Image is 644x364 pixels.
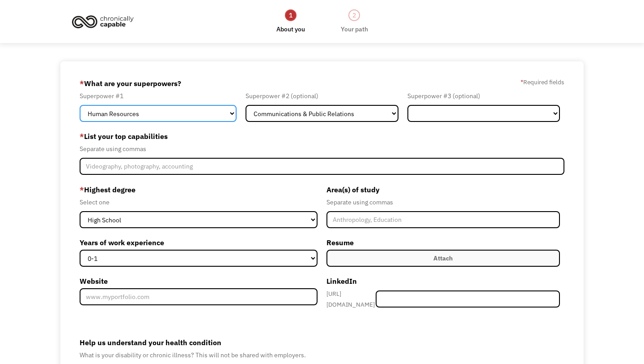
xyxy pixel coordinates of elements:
[80,129,564,143] label: List your top capabilities
[407,91,560,101] div: Superpower #3 (optional)
[80,76,181,91] label: What are your superpowers?
[433,253,453,264] div: Attach
[326,274,560,288] label: LinkedIn
[80,235,318,250] label: Years of work experience
[80,197,318,208] div: Select one
[80,182,318,197] label: Highest degree
[276,24,305,35] div: About you
[80,158,564,175] input: Videography, photography, accounting
[341,9,368,35] a: 2Your path
[80,288,318,305] input: www.myportfolio.com
[326,250,560,267] label: Attach
[326,211,560,228] input: Anthropology, Education
[326,197,560,208] div: Separate using commas
[69,12,136,31] img: Chronically Capable logo
[521,77,564,87] label: Required fields
[341,24,368,35] div: Your path
[276,9,305,35] a: 1About you
[246,91,398,101] div: Superpower #2 (optional)
[326,182,560,197] label: Area(s) of study
[326,288,376,310] div: [URL][DOMAIN_NAME]
[80,335,564,350] label: Help us understand your health condition
[348,9,360,21] div: 2
[80,274,318,288] label: Website
[285,9,297,21] div: 1
[80,143,564,154] div: Separate using commas
[80,91,237,101] div: Superpower #1
[80,350,564,360] div: What is your disability or chronic illness? This will not be shared with employers.
[326,235,560,250] label: Resume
